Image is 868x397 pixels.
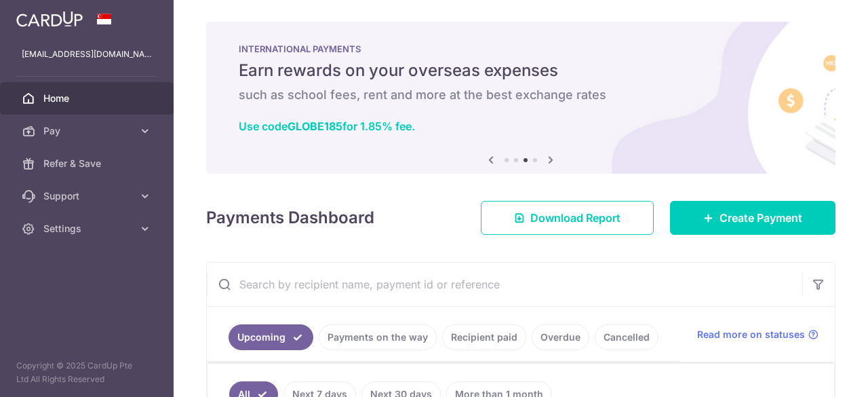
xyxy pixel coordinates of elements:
span: Refer & Save [43,157,133,170]
span: Home [43,92,133,105]
a: Use codeGLOBE185for 1.85% fee. [239,119,415,133]
span: Create Payment [719,210,802,226]
a: Upcoming [229,324,313,350]
img: International Payment Banner [206,22,835,174]
iframe: Opens a widget where you can find more information [781,356,854,390]
span: Pay [43,124,133,138]
a: Overdue [532,324,589,350]
span: Support [43,189,133,203]
a: Create Payment [670,201,835,235]
h5: Earn rewards on your overseas expenses [239,60,803,81]
h6: such as school fees, rent and more at the best exchange rates [239,87,803,103]
span: Settings [43,222,133,235]
img: CardUp [16,11,83,27]
a: Cancelled [595,324,658,350]
p: INTERNATIONAL PAYMENTS [239,43,803,54]
a: Download Report [481,201,654,235]
span: Download Report [530,210,620,226]
b: GLOBE185 [288,119,342,133]
input: Search by recipient name, payment id or reference [207,263,802,306]
h4: Payments Dashboard [206,206,374,230]
p: [EMAIL_ADDRESS][DOMAIN_NAME] [22,48,152,61]
a: Recipient paid [442,324,526,350]
a: Read more on statuses [697,328,818,341]
span: Read more on statuses [697,328,805,341]
a: Payments on the way [319,324,437,350]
